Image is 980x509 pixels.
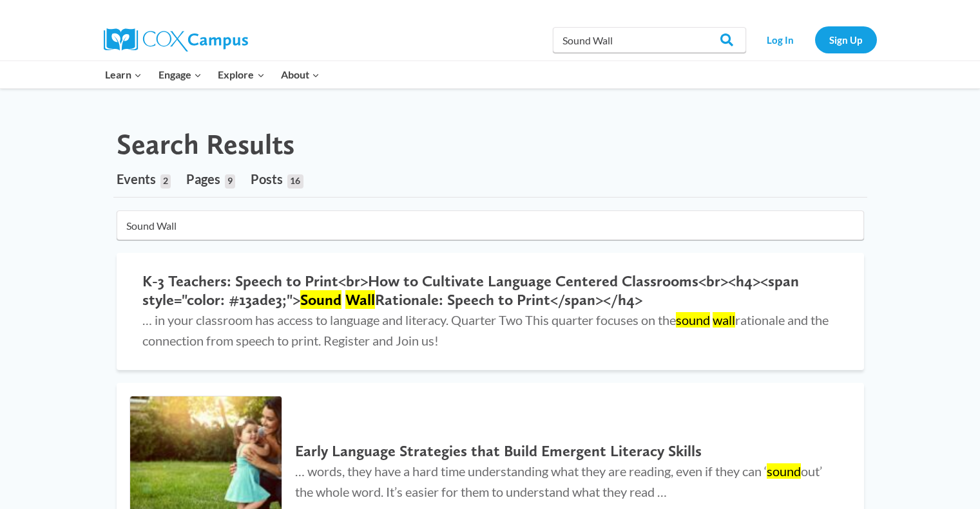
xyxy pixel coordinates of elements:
h1: Search Results [117,127,294,162]
span: Explore [218,66,264,83]
input: Search Cox Campus [553,27,746,53]
img: Cox Campus [104,28,248,51]
a: Pages9 [186,161,235,197]
span: Posts [251,171,283,187]
span: … words, they have a hard time understanding what they are reading, even if they can ‘ out’ the w... [295,463,822,499]
mark: Wall [345,290,375,309]
mark: sound [676,312,710,328]
span: 16 [287,174,303,189]
span: Learn [105,66,142,83]
a: Events2 [117,161,171,197]
span: Pages [186,171,220,187]
span: … in your classroom has access to language and literacy. Quarter Two This quarter focuses on the ... [142,312,829,348]
span: Events [117,171,156,187]
span: About [281,66,320,83]
h2: K-3 Teachers: Speech to Print<br>How to Cultivate Language Centered Classrooms<br><h4><span style... [142,272,838,310]
nav: Secondary Navigation [753,26,877,53]
span: 9 [225,174,235,189]
a: Log In [753,26,809,53]
a: Sign Up [815,26,877,53]
span: 2 [160,174,171,189]
a: K-3 Teachers: Speech to Print<br>How to Cultivate Language Centered Classrooms<br><h4><span style... [117,253,864,370]
mark: wall [713,312,735,328]
span: Engage [159,66,202,83]
h2: Early Language Strategies that Build Emergent Literacy Skills [295,442,838,461]
input: Search for... [117,210,864,240]
mark: Sound [300,290,341,309]
mark: sound [767,463,801,479]
nav: Primary Navigation [97,61,328,88]
a: Posts16 [251,161,303,197]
